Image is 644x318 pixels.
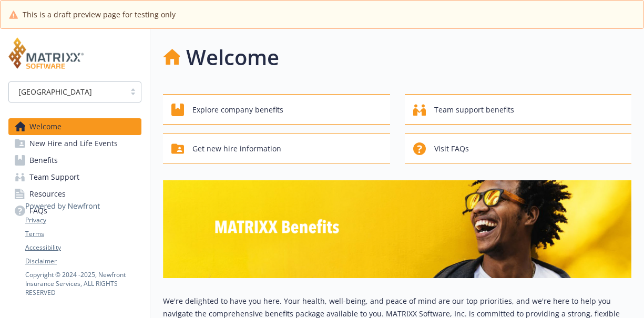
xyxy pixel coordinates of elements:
[186,42,279,73] h1: Welcome
[29,169,79,186] span: Team Support
[25,243,141,252] a: Accessibility
[29,118,62,135] span: Welcome
[8,186,141,202] a: Resources
[405,94,632,125] button: Team support benefits
[434,139,469,159] span: Visit FAQs
[25,229,141,239] a: Terms
[8,202,141,219] a: FAQs
[163,180,631,278] img: overview page banner
[25,270,141,297] p: Copyright © 2024 - 2025 , Newfront Insurance Services, ALL RIGHTS RESERVED
[8,152,141,169] a: Benefits
[18,86,92,97] span: [GEOGRAPHIC_DATA]
[163,133,390,163] button: Get new hire information
[25,216,141,225] a: Privacy
[192,139,281,159] span: Get new hire information
[25,257,141,266] a: Disclaimer
[192,100,283,120] span: Explore company benefits
[8,135,141,152] a: New Hire and Life Events
[405,133,632,163] button: Visit FAQs
[8,118,141,135] a: Welcome
[29,135,118,152] span: New Hire and Life Events
[14,86,120,97] span: [GEOGRAPHIC_DATA]
[8,169,141,186] a: Team Support
[163,94,390,125] button: Explore company benefits
[29,152,58,169] span: Benefits
[23,9,176,20] span: This is a draft preview page for testing only
[434,100,514,120] span: Team support benefits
